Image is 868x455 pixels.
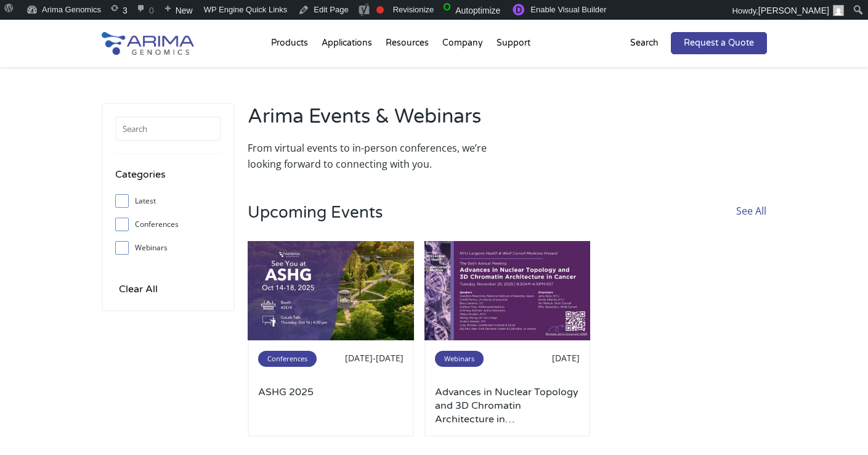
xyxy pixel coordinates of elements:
input: Clear All [115,281,161,298]
label: Webinars [115,239,221,257]
div: Needs improvement [376,6,384,14]
img: NYU-X-Post-No-Agenda-500x300.jpg [424,241,591,341]
img: ashg-2025-500x300.jpg [248,241,414,341]
a: See All [736,203,766,241]
span: [DATE] [552,352,580,364]
input: Search [115,117,221,141]
a: ASHG 2025 [258,385,404,426]
a: Request a Quote [671,32,767,54]
span: Conferences [258,351,317,367]
h4: Categories [115,166,221,192]
h3: Upcoming Events [248,203,383,241]
label: Conferences [115,215,221,234]
span: [DATE]-[DATE] [345,352,404,364]
p: From virtual events to in-person conferences, we’re looking forward to connecting with you. [248,140,501,172]
label: Latest [115,192,221,210]
span: Webinars [435,351,484,367]
p: Search [630,35,659,51]
a: Advances in Nuclear Topology and 3D Chromatin Architecture in [MEDICAL_DATA] [435,385,580,426]
span: [PERSON_NAME] [758,6,829,15]
img: Arima-Genomics-logo [102,32,194,55]
h2: Arima Events & Webinars [248,103,501,140]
